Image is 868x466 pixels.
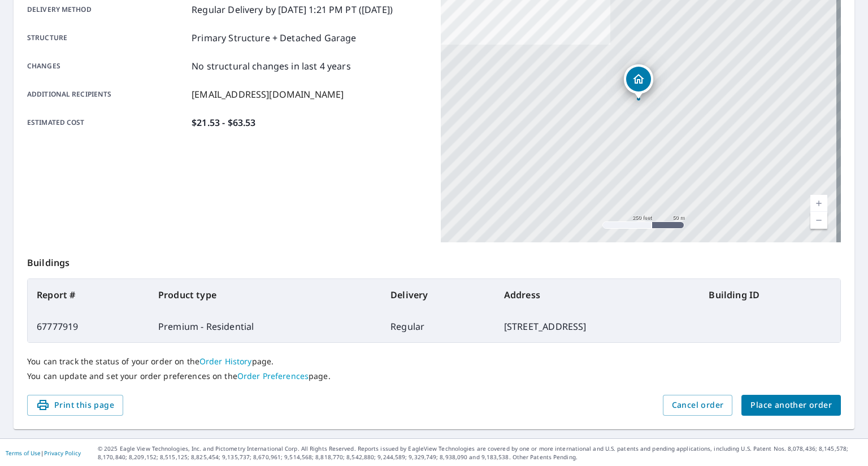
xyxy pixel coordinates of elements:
[27,371,841,381] p: You can update and set your order preferences on the page.
[27,31,187,45] p: Structure
[663,395,733,416] button: Cancel order
[381,279,495,311] th: Delivery
[27,88,187,101] p: Additional recipients
[810,195,827,212] a: Current Level 17, Zoom In
[624,64,653,99] div: Dropped pin, building 1, Residential property, 5605 Silentbrook Ln Rolling Meadows, IL 60008
[27,3,187,16] p: Delivery method
[149,311,381,342] td: Premium - Residential
[495,311,700,342] td: [STREET_ADDRESS]
[741,395,841,416] button: Place another order
[149,279,381,311] th: Product type
[27,242,841,278] p: Buildings
[192,88,344,101] p: [EMAIL_ADDRESS][DOMAIN_NAME]
[6,450,81,456] p: |
[27,395,123,416] button: Print this page
[44,449,81,457] a: Privacy Policy
[27,116,187,129] p: Estimated cost
[199,356,252,367] a: Order History
[495,279,700,311] th: Address
[381,311,495,342] td: Regular
[36,398,114,412] span: Print this page
[6,449,41,457] a: Terms of Use
[27,356,841,367] p: You can track the status of your order on the page.
[28,279,149,311] th: Report #
[192,59,351,73] p: No structural changes in last 4 years
[192,31,356,45] p: Primary Structure + Detached Garage
[672,398,724,412] span: Cancel order
[192,116,255,129] p: $21.53 - $63.53
[810,212,827,229] a: Current Level 17, Zoom Out
[237,371,309,381] a: Order Preferences
[192,3,393,16] p: Regular Delivery by [DATE] 1:21 PM PT ([DATE])
[98,445,862,461] p: © 2025 Eagle View Technologies, Inc. and Pictometry International Corp. All Rights Reserved. Repo...
[27,59,187,73] p: Changes
[700,279,840,311] th: Building ID
[750,398,832,412] span: Place another order
[28,311,149,342] td: 67777919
